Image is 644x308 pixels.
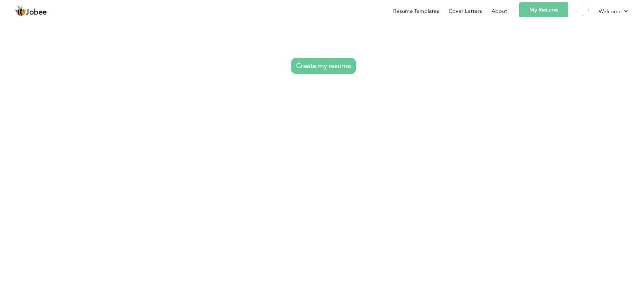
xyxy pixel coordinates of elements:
a: Jobee [15,6,47,17]
a: Create my resume [291,58,356,74]
a: Resume Templates [393,7,439,15]
a: Cover Letters [449,7,482,15]
a: Welcome [599,7,629,16]
a: About [492,7,507,15]
a: My Resume [519,2,568,17]
img: Profile Img [578,5,589,16]
span: Jobee [26,9,47,16]
img: jobee.io [15,6,26,17]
